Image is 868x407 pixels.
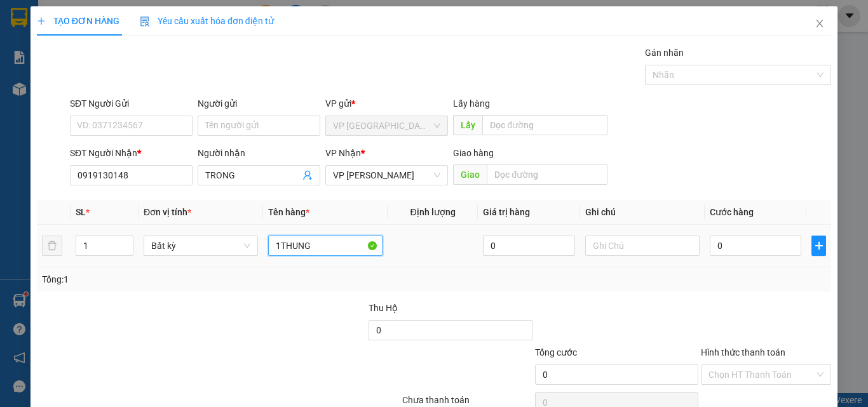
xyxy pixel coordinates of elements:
[815,18,825,29] span: close
[483,236,574,256] input: 0
[811,236,826,256] button: plus
[487,164,607,185] input: Dọc đường
[144,207,191,217] span: Đơn vị tính
[325,97,448,110] div: VP gửi
[333,116,440,135] span: VP Sài Gòn
[483,207,530,217] span: Giá trị hàng
[107,48,175,58] b: [DOMAIN_NAME]
[333,166,440,185] span: VP Phan Thiết
[82,18,122,122] b: BIÊN NHẬN GỬI HÀNG HÓA
[710,207,754,217] span: Cước hàng
[482,115,607,135] input: Dọc đường
[645,48,684,58] label: Gán nhãn
[42,272,336,286] div: Tổng: 1
[42,236,62,256] button: delete
[453,115,482,135] span: Lấy
[802,6,837,42] button: Close
[198,146,320,160] div: Người nhận
[585,236,700,256] input: Ghi Chú
[138,16,168,46] img: logo.jpg
[410,207,455,217] span: Định lượng
[812,241,825,251] span: plus
[580,200,705,225] th: Ghi chú
[16,82,72,142] b: [PERSON_NAME]
[453,98,490,109] span: Lấy hàng
[198,97,320,110] div: Người gửi
[453,148,494,158] span: Giao hàng
[325,148,361,158] span: VP Nhận
[76,207,86,217] span: SL
[37,17,46,25] span: plus
[151,236,250,255] span: Bất kỳ
[535,347,577,357] span: Tổng cước
[369,303,398,313] span: Thu Hộ
[453,164,487,185] span: Giao
[140,17,150,27] img: icon
[268,236,383,256] input: VD: Bàn, Ghế
[70,97,193,110] div: SĐT Người Gửi
[70,146,193,160] div: SĐT Người Nhận
[302,170,313,180] span: user-add
[701,347,785,357] label: Hình thức thanh toán
[268,207,309,217] span: Tên hàng
[107,60,175,76] li: (c) 2017
[140,16,274,26] span: Yêu cầu xuất hóa đơn điện tử
[37,16,119,26] span: TẠO ĐƠN HÀNG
